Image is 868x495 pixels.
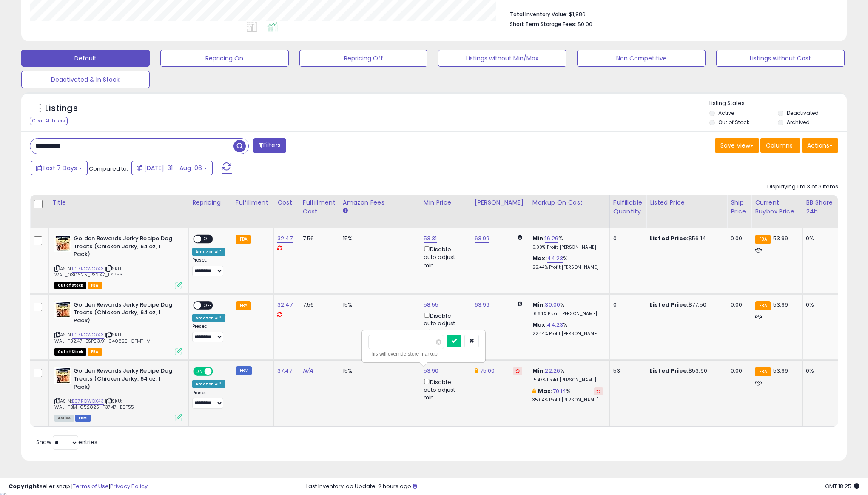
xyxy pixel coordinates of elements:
div: Fulfillment [236,198,270,207]
div: Repricing [192,198,228,207]
div: 0.00 [731,301,745,309]
button: Actions [802,138,838,153]
span: All listings currently available for purchase on Amazon [54,415,74,422]
label: Deactivated [787,109,819,117]
div: % [532,301,603,317]
b: Golden Rewards Jerky Recipe Dog Treats (Chicken Jerky, 64 oz, 1 Pack) [74,301,177,327]
a: B07RCWCX43 [72,398,104,405]
div: Amazon Fees [343,198,416,207]
div: 15% [343,301,413,309]
div: Markup on Cost [532,198,606,207]
a: 44.23 [547,254,563,263]
span: Show: entries [36,438,97,446]
div: 0 [613,301,640,309]
p: 22.44% Profit [PERSON_NAME] [532,265,603,270]
div: Amazon AI * [192,248,225,256]
div: Displaying 1 to 3 of 3 items [767,183,838,191]
div: Min Price [424,198,467,207]
span: [DATE]-31 - Aug-06 [144,164,202,172]
span: | SKU: WAL_030625_P32.47_ESP53 [54,265,122,278]
div: % [532,367,603,383]
button: Repricing Off [299,50,428,67]
div: Preset: [192,324,225,343]
button: Deactivated & In Stock [21,71,150,88]
div: Preset: [192,257,225,276]
span: Last 7 Days [43,164,77,172]
p: Listing States: [709,100,847,108]
b: Min: [532,234,545,242]
button: Listings without Min/Max [438,50,566,67]
span: OFF [212,368,225,375]
small: FBA [755,367,771,376]
div: Amazon AI * [192,314,225,322]
div: 53 [613,367,640,375]
b: Max: [532,321,547,329]
div: $77.50 [650,301,720,309]
div: Title [52,198,185,207]
a: Privacy Policy [110,482,148,490]
span: All listings that are currently out of stock and unavailable for purchase on Amazon [54,348,86,356]
a: 44.23 [547,321,563,329]
label: Archived [787,119,810,126]
p: 16.64% Profit [PERSON_NAME] [532,311,603,317]
label: Active [718,109,734,117]
a: B07RCWCX43 [72,331,104,339]
div: Disable auto adjust min [424,377,464,402]
p: 35.04% Profit [PERSON_NAME] [532,397,603,403]
div: seller snap | | [9,483,148,491]
b: Golden Rewards Jerky Recipe Dog Treats (Chicken Jerky, 64 oz, 1 Pack) [74,367,177,393]
a: 16.26 [545,234,558,243]
img: 51U+sGvgnNL._SL40_.jpg [54,235,71,252]
div: BB Share 24h. [806,198,837,216]
div: ASIN: [54,301,182,355]
button: [DATE]-31 - Aug-06 [131,161,213,175]
th: The percentage added to the cost of goods (COGS) that forms the calculator for Min & Max prices. [529,195,609,228]
div: $53.90 [650,367,720,375]
button: Listings without Cost [716,50,845,67]
a: 32.47 [277,234,293,243]
span: 2025-08-14 18:25 GMT [825,482,859,490]
b: Golden Rewards Jerky Recipe Dog Treats (Chicken Jerky, 64 oz, 1 Pack) [74,235,177,261]
img: 51U+sGvgnNL._SL40_.jpg [54,301,71,318]
img: 51U+sGvgnNL._SL40_.jpg [54,367,71,384]
a: 75.00 [480,367,495,375]
button: Save View [715,138,759,153]
div: 0% [806,301,834,309]
div: $56.14 [650,235,720,242]
small: Amazon Fees. [343,207,348,215]
b: Listed Price: [650,367,689,375]
div: ASIN: [54,367,182,421]
a: 63.99 [475,301,490,309]
a: 22.26 [545,367,560,375]
div: 15% [343,235,413,242]
div: Ship Price [731,198,748,216]
div: % [532,321,603,337]
div: Last InventoryLab Update: 2 hours ago. [306,483,859,491]
b: Min: [532,367,545,375]
span: FBA [88,282,102,289]
div: 0.00 [731,367,745,375]
a: Terms of Use [73,482,109,490]
span: FBA [88,348,102,356]
div: Cost [277,198,296,207]
b: Listed Price: [650,234,689,242]
small: FBA [755,235,771,244]
b: Total Inventory Value: [510,11,568,18]
button: Columns [760,138,800,153]
strong: Copyright [9,482,40,490]
a: 32.47 [277,301,293,309]
span: Columns [766,141,793,150]
div: 7.56 [303,301,333,309]
a: 53.90 [424,367,439,375]
div: ASIN: [54,235,182,288]
button: Last 7 Days [31,161,88,175]
b: Max: [532,254,547,262]
small: FBM [236,366,252,375]
div: % [532,235,603,250]
a: 58.55 [424,301,439,309]
span: $0.00 [578,20,592,28]
a: 37.47 [277,367,292,375]
div: 0% [806,235,834,242]
span: | SKU: WAL_P32.47_ESP53.91_040825_GPMT_M [54,331,151,344]
span: Compared to: [89,165,128,173]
